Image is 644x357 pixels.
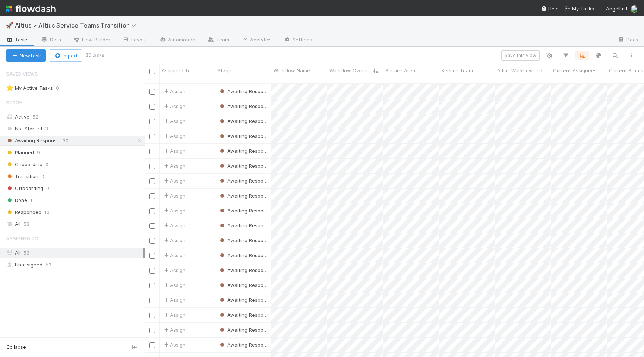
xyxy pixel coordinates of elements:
div: Awaiting Response [218,326,268,334]
span: Assign [162,266,186,274]
span: Awaiting Response [218,118,272,124]
div: Awaiting Response [218,252,268,259]
div: Awaiting Response [218,88,268,95]
span: Current Assignees [553,67,597,74]
a: Automation [153,34,201,46]
span: Awaiting Response [218,148,272,154]
div: Assign [162,296,186,304]
span: Assign [162,326,186,334]
span: Assign [162,207,186,214]
div: Awaiting Response [218,296,268,304]
input: Toggle Row Selected [149,149,155,154]
input: Toggle Row Selected [149,268,155,274]
span: 0 [45,160,48,169]
span: Awaiting Response [218,312,272,318]
span: Stage [6,95,22,110]
div: Awaiting Response [218,341,268,348]
span: Tasks [6,36,29,43]
div: My Active Tasks [6,83,53,93]
span: 52 [32,114,38,120]
span: Assign [162,177,186,184]
div: Awaiting Response [218,237,268,244]
input: Toggle Row Selected [149,89,155,95]
span: Awaiting Response [218,267,272,273]
div: Unassigned [6,260,143,269]
span: My Tasks [565,6,594,12]
span: Offboarding [6,184,43,193]
span: Saved Views [6,66,38,81]
span: Awaiting Response [218,297,272,303]
span: 1 [30,196,32,205]
span: Service Area [385,67,415,74]
a: Analytics [235,34,278,46]
span: Workflow Owner [329,67,368,74]
span: Awaiting Response [218,282,272,288]
img: avatar_ec94f6e9-05c5-4d36-a6c8-d0cea77c3c29.png [631,5,638,13]
div: Awaiting Response [218,132,268,140]
span: Altius > Altius Service Teams Transition [15,22,140,29]
span: 0 [41,172,44,181]
div: Awaiting Response [218,102,268,110]
input: Toggle Row Selected [149,253,155,259]
button: NewTask [6,49,46,62]
span: Awaiting Response [218,327,272,333]
span: Awaiting Response [6,136,60,145]
span: Assign [162,222,186,229]
span: Assign [162,147,186,155]
span: Assigned To [162,67,191,74]
a: My Tasks [565,5,594,12]
button: Import [49,49,82,62]
input: Toggle Row Selected [149,328,155,333]
span: Awaiting Response [218,178,272,184]
input: Toggle Row Selected [149,164,155,169]
input: Toggle All Rows Selected [149,69,155,74]
span: Assign [162,132,186,140]
span: Assign [162,102,186,110]
span: 3 [45,124,48,133]
span: Assign [162,341,186,348]
span: Assign [162,192,186,199]
span: Assign [162,281,186,289]
span: Responded [6,208,41,217]
input: Toggle Row Selected [149,313,155,318]
div: Awaiting Response [218,147,268,155]
span: Assign [162,162,186,170]
span: Assign [162,117,186,125]
input: Toggle Row Selected [149,134,155,139]
div: Awaiting Response [218,222,268,229]
div: Help [541,5,559,12]
span: Awaiting Response [218,208,272,214]
span: Assign [162,252,186,259]
input: Toggle Row Selected [149,238,155,244]
div: Awaiting Response [218,207,268,214]
a: Data [35,34,67,46]
span: 53 [23,250,29,256]
a: Docs [612,34,644,46]
a: Flow Builder [67,34,116,46]
span: Transition [6,172,38,181]
span: Assign [162,237,186,244]
span: Assign [162,311,186,319]
input: Toggle Row Selected [149,342,155,348]
span: 🚀 [6,22,13,28]
span: Stage [218,67,231,74]
span: Planned [6,148,34,157]
div: Awaiting Response [218,266,268,274]
span: Assigned To [6,231,38,246]
span: Workflow Name [274,67,310,74]
span: Awaiting Response [218,237,272,243]
img: logo-inverted-e16ddd16eac7371096b0.svg [6,2,56,15]
span: Collapse [6,344,26,351]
